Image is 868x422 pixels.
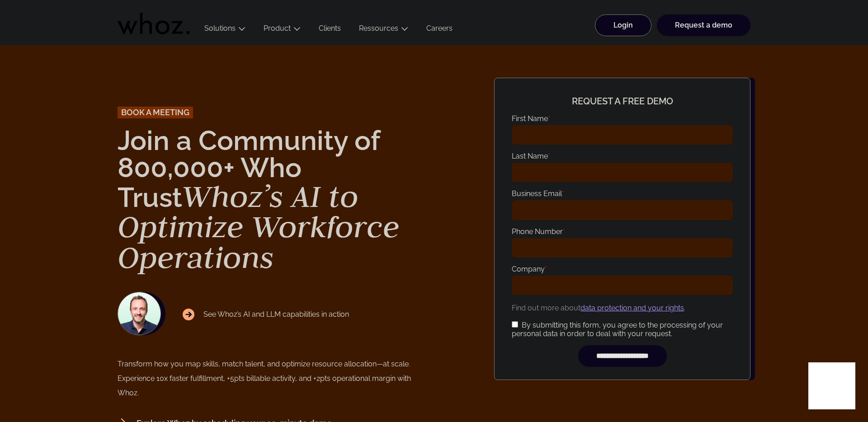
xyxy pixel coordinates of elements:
[310,24,350,36] a: Clients
[523,96,722,106] h4: Request a free demo
[118,127,425,273] h1: Join a Community of 800,000+ Who Trust
[512,321,518,328] input: By submitting this form, you agree to the processing of your personal data in order to deal with ...
[118,357,425,400] div: Transform how you map skills, match talent, and optimize resource allocation—at scale. Experience...
[512,114,550,123] label: First Name
[255,24,310,36] button: Product
[183,309,349,320] p: See Whoz’s AI and LLM capabilities in action
[512,265,547,273] label: Company
[118,292,160,335] img: NAWROCKI-Thomas.jpg
[657,14,750,36] a: Request a demo
[512,189,564,198] label: Business Email
[118,176,400,277] em: Whoz’s AI to Optimize Workforce Operations
[121,108,189,117] span: Book a meeting
[580,304,684,312] a: data protection and your rights
[195,24,255,36] button: Solutions
[512,321,723,338] span: By submitting this form, you agree to the processing of your personal data in order to deal with ...
[359,24,398,33] a: Ressources
[512,152,550,160] label: Last Name
[512,302,733,314] p: Find out more about .
[264,24,291,33] a: Product
[512,227,565,236] label: Phone Number
[808,362,855,409] iframe: Chatbot
[350,24,417,36] button: Ressources
[595,14,651,36] a: Login
[417,24,462,36] a: Careers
